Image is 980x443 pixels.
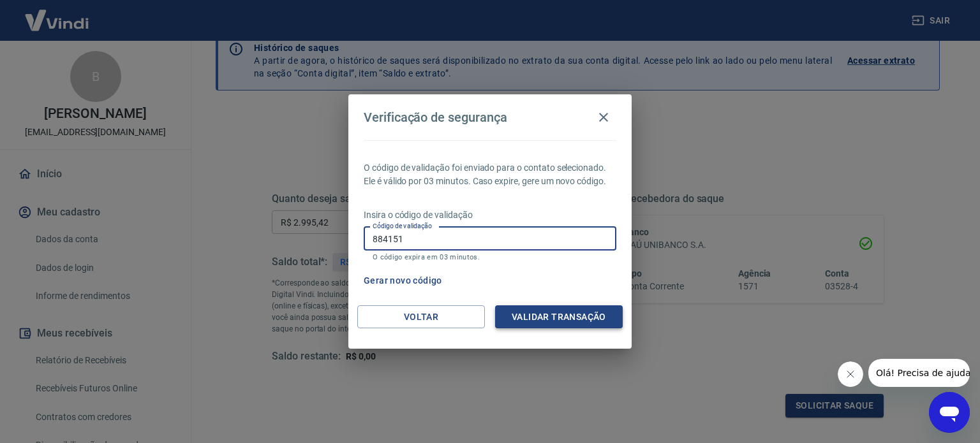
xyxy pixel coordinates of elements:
[495,305,623,329] button: Validar transação
[364,208,616,222] p: Insira o código de validação
[929,392,970,433] iframe: Botão para abrir a janela de mensagens
[373,253,607,261] p: O código expira em 03 minutos.
[357,305,485,329] button: Voltar
[868,359,970,387] iframe: Mensagem da empresa
[838,361,863,387] iframe: Fechar mensagem
[373,221,432,231] label: Código de validação
[8,9,107,19] span: Olá! Precisa de ajuda?
[364,161,616,188] p: O código de validação foi enviado para o contato selecionado. Ele é válido por 03 minutos. Caso e...
[359,269,447,293] button: Gerar novo código
[364,110,507,125] h4: Verificação de segurança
